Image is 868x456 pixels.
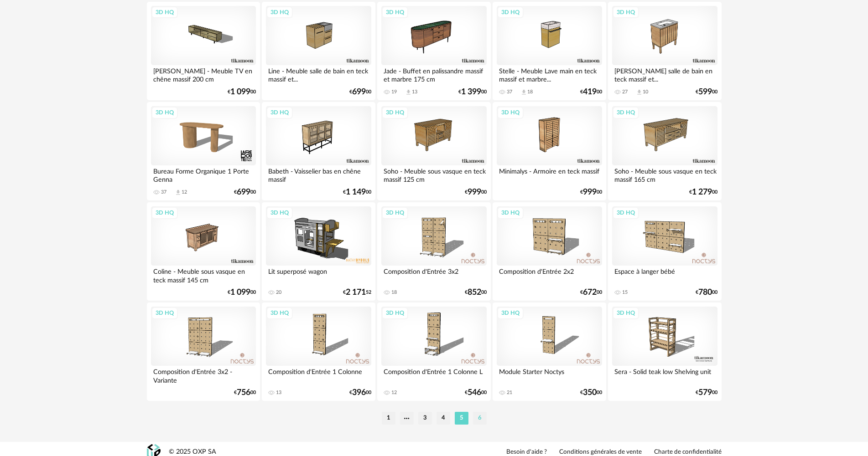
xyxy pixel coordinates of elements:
[391,389,397,396] div: 12
[237,389,250,396] span: 756
[266,165,371,184] div: Babeth - Vaisselier bas en chêne massif
[622,89,628,95] div: 27
[507,89,512,95] div: 37
[175,189,182,196] span: Download icon
[381,65,486,83] div: Jade - Buffet en palissandre massif et marbre 175 cm
[262,2,375,100] a: 3D HQ Line - Meuble salle de bain en teck massif et... €69900
[151,65,256,83] div: [PERSON_NAME] - Meuble TV en chêne massif 200 cm
[613,307,639,319] div: 3D HQ
[622,289,628,296] div: 15
[151,165,256,184] div: Bureau Forme Organique 1 Porte Genna
[234,389,256,396] div: € 00
[381,165,486,184] div: Soho - Meuble sous vasque en teck massif 125 cm
[580,189,602,195] div: € 00
[262,202,375,301] a: 3D HQ Lit superposé wagon 20 €2 17152
[346,289,366,296] span: 2 171
[698,389,712,396] span: 579
[151,366,256,384] div: Composition d'Entrée 3x2 - Variante
[497,65,602,83] div: Stelle - Meuble Lave main en teck massif et marbre...
[412,89,417,95] div: 13
[608,102,721,200] a: 3D HQ Soho - Meuble sous vasque en teck massif 165 cm €1 27900
[161,189,166,195] div: 37
[230,89,250,95] span: 1 099
[151,107,178,118] div: 3D HQ
[266,107,293,118] div: 3D HQ
[468,289,481,296] span: 852
[349,89,371,95] div: € 00
[343,189,371,195] div: € 00
[151,207,178,219] div: 3D HQ
[377,102,490,200] a: 3D HQ Soho - Meuble sous vasque en teck massif 125 cm €99900
[497,6,524,18] div: 3D HQ
[455,412,468,425] li: 5
[493,302,606,401] a: 3D HQ Module Starter Noctys 21 €35000
[580,89,602,95] div: € 00
[418,412,432,425] li: 3
[698,289,712,296] span: 780
[381,266,486,284] div: Composition d'Entrée 3x2
[698,89,712,95] span: 599
[391,89,397,95] div: 19
[382,207,408,219] div: 3D HQ
[151,307,178,319] div: 3D HQ
[612,65,717,83] div: [PERSON_NAME] salle de bain en teck massif et...
[497,307,524,319] div: 3D HQ
[583,189,597,195] span: 999
[608,202,721,301] a: 3D HQ Espace à langer bébé 15 €78000
[580,289,602,296] div: € 00
[266,6,293,18] div: 3D HQ
[493,202,606,301] a: 3D HQ Composition d'Entrée 2x2 €67200
[612,266,717,284] div: Espace à langer bébé
[377,202,490,301] a: 3D HQ Composition d'Entrée 3x2 18 €85200
[266,65,371,83] div: Line - Meuble salle de bain en teck massif et...
[507,389,512,396] div: 21
[608,302,721,401] a: 3D HQ Sera - Solid teak low Shelving unit €57900
[262,302,375,401] a: 3D HQ Composition d'Entrée 1 Colonne 13 €39600
[465,189,487,195] div: € 00
[151,266,256,284] div: Coline - Meuble sous vasque en teck massif 145 cm
[405,89,412,96] span: Download icon
[228,289,256,296] div: € 00
[276,289,281,296] div: 20
[583,89,597,95] span: 419
[473,412,487,425] li: 6
[497,107,524,118] div: 3D HQ
[493,2,606,100] a: 3D HQ Stelle - Meuble Lave main en teck massif et marbre... 37 Download icon 18 €41900
[381,366,486,384] div: Composition d'Entrée 1 Colonne L
[583,389,597,396] span: 350
[692,189,712,195] span: 1 279
[437,412,450,425] li: 4
[346,189,366,195] span: 1 149
[182,189,187,195] div: 12
[458,89,487,95] div: € 00
[643,89,648,95] div: 10
[266,266,371,284] div: Lit superposé wagon
[468,389,481,396] span: 546
[377,2,490,100] a: 3D HQ Jade - Buffet en palissandre massif et marbre 175 cm 19 Download icon 13 €1 39900
[613,6,639,18] div: 3D HQ
[382,307,408,319] div: 3D HQ
[377,302,490,401] a: 3D HQ Composition d'Entrée 1 Colonne L 12 €54600
[147,302,260,401] a: 3D HQ Composition d'Entrée 3x2 - Variante €75600
[382,107,408,118] div: 3D HQ
[262,102,375,200] a: 3D HQ Babeth - Vaisselier bas en chêne massif €1 14900
[612,366,717,384] div: Sera - Solid teak low Shelving unit
[580,389,602,396] div: € 00
[151,6,178,18] div: 3D HQ
[237,189,250,195] span: 699
[352,89,366,95] span: 699
[468,189,481,195] span: 999
[613,107,639,118] div: 3D HQ
[266,366,371,384] div: Composition d'Entrée 1 Colonne
[147,2,260,100] a: 3D HQ [PERSON_NAME] - Meuble TV en chêne massif 200 cm €1 09900
[583,289,597,296] span: 672
[696,389,717,396] div: € 00
[497,266,602,284] div: Composition d'Entrée 2x2
[465,289,487,296] div: € 00
[228,89,256,95] div: € 00
[527,89,533,95] div: 18
[391,289,397,296] div: 18
[497,165,602,184] div: Minimalys - Armoire en teck massif
[343,289,371,296] div: € 52
[234,189,256,195] div: € 00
